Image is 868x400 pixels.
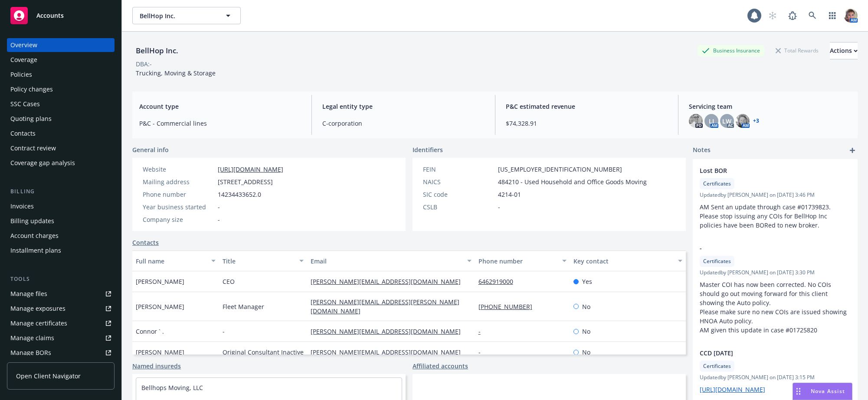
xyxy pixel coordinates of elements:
[136,327,164,336] span: Connor ` .
[139,119,301,128] span: P&C - Commercial lines
[478,302,539,311] a: [PHONE_NUMBER]
[478,327,488,335] a: -
[7,97,115,111] a: SSC Cases
[136,302,184,311] span: [PERSON_NAME]
[10,38,37,52] div: Overview
[10,331,54,345] div: Manage claims
[311,348,468,356] a: [PERSON_NAME][EMAIL_ADDRESS][DOMAIN_NAME]
[10,68,32,81] div: Policies
[722,117,731,126] span: LW
[423,190,495,199] div: SIC code
[136,59,152,68] div: DBA: -
[498,165,622,174] span: [US_EMPLOYER_IDENTIFICATION_NUMBER]
[700,166,828,175] span: Lost BOR
[736,114,750,128] img: photo
[136,348,184,357] span: [PERSON_NAME]
[7,331,115,345] a: Manage claims
[7,275,115,283] div: Tools
[506,102,668,111] span: P&C estimated revenue
[10,112,52,126] div: Quoting plans
[689,114,703,128] img: photo
[478,257,557,266] div: Phone number
[693,145,711,156] span: Notes
[10,229,59,243] div: Account charges
[223,348,304,357] span: Original Consultant Inactive
[475,250,570,271] button: Phone number
[847,145,858,156] a: add
[582,327,590,336] span: No
[498,177,647,186] span: 484210 - Used Household and Office Goods Moving
[10,82,53,96] div: Policy changes
[10,127,36,140] div: Contacts
[218,190,261,199] span: 14234433652.0
[10,244,61,257] div: Installment plans
[10,156,75,170] div: Coverage gap analysis
[423,165,495,174] div: FEIN
[132,361,181,371] a: Named insureds
[223,257,294,266] div: Title
[7,127,115,140] a: Contacts
[693,159,858,237] div: Lost BORCertificatesUpdatedby [PERSON_NAME] on [DATE] 3:46 PMAM Sent an update through case #0173...
[793,383,804,400] div: Drag to move
[307,250,475,271] button: Email
[218,215,220,224] span: -
[703,257,731,265] span: Certificates
[7,214,115,228] a: Billing updates
[753,118,759,124] a: +3
[413,145,443,154] span: Identifiers
[141,384,203,392] a: Bellhops Moving, LLC
[506,119,668,128] span: $74,328.91
[700,280,851,335] p: Master COI has now been corrected. No COIs should go out moving forward for this client showing t...
[693,237,858,341] div: -CertificatesUpdatedby [PERSON_NAME] on [DATE] 3:30 PMMaster COI has now been corrected. No COIs ...
[498,202,500,211] span: -
[132,7,241,24] button: BellHop Inc.
[132,145,169,154] span: General info
[793,383,852,400] button: Nova Assist
[218,177,273,186] span: [STREET_ADDRESS]
[143,177,214,186] div: Mailing address
[498,190,521,199] span: 4214-01
[478,277,520,286] a: 6462919000
[143,202,214,211] div: Year business started
[784,7,801,24] a: Report a Bug
[140,11,215,20] span: BellHop Inc.
[700,348,828,358] span: CCD [DATE]
[10,346,51,360] div: Manage BORs
[311,277,468,286] a: [PERSON_NAME][EMAIL_ADDRESS][DOMAIN_NAME]
[132,45,182,56] div: BellHop Inc.
[143,190,214,199] div: Phone number
[7,53,115,67] a: Coverage
[844,9,858,23] img: photo
[139,102,301,111] span: Account type
[143,215,214,224] div: Company size
[7,199,115,213] a: Invoices
[7,302,115,315] a: Manage exposures
[322,102,484,111] span: Legal entity type
[322,119,484,128] span: C-corporation
[698,45,764,56] div: Business Insurance
[10,199,34,213] div: Invoices
[478,348,488,356] a: -
[223,327,225,336] span: -
[132,250,219,271] button: Full name
[700,374,851,381] span: Updated by [PERSON_NAME] on [DATE] 3:15 PM
[136,69,216,77] span: Trucking, Moving & Storage
[7,141,115,155] a: Contract review
[7,112,115,126] a: Quoting plans
[36,12,64,19] span: Accounts
[709,117,714,126] span: LI
[423,177,495,186] div: NAICS
[830,42,858,59] div: Actions
[7,3,115,28] a: Accounts
[143,165,214,174] div: Website
[700,269,851,276] span: Updated by [PERSON_NAME] on [DATE] 3:30 PM
[10,141,56,155] div: Contract review
[10,302,66,315] div: Manage exposures
[10,97,40,111] div: SSC Cases
[7,346,115,360] a: Manage BORs
[573,257,673,266] div: Key contact
[136,257,206,266] div: Full name
[223,302,264,311] span: Fleet Manager
[700,202,851,230] p: AM Sent an update through case #01739823. Please stop issuing any COIs for BellHop Inc policies h...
